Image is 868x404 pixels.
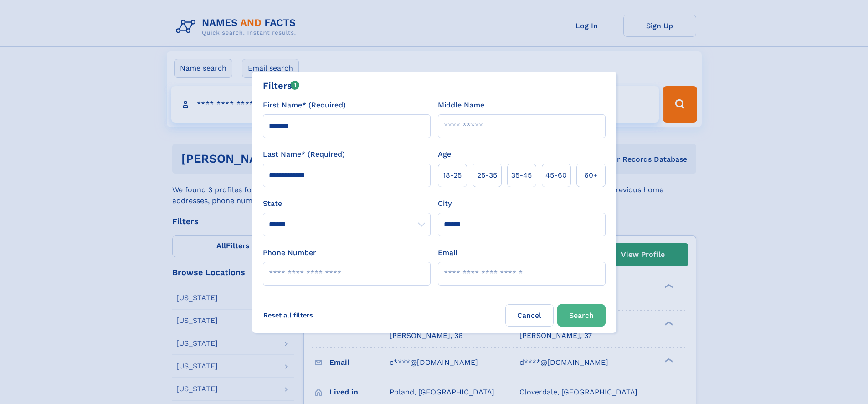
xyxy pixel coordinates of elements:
label: City [438,198,452,209]
span: 18‑25 [443,170,462,181]
span: 35‑45 [511,170,532,181]
span: 60+ [584,170,598,181]
span: 45‑60 [545,170,567,181]
label: State [263,198,431,209]
div: Filters [263,79,300,92]
label: Phone Number [263,247,316,258]
label: Last Name* (Required) [263,149,345,160]
label: Reset all filters [257,304,319,326]
label: Email [438,247,457,258]
label: First Name* (Required) [263,100,346,111]
label: Cancel [505,304,554,327]
label: Age [438,149,451,160]
button: Search [557,304,606,327]
label: Middle Name [438,100,484,111]
span: 25‑35 [477,170,497,181]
